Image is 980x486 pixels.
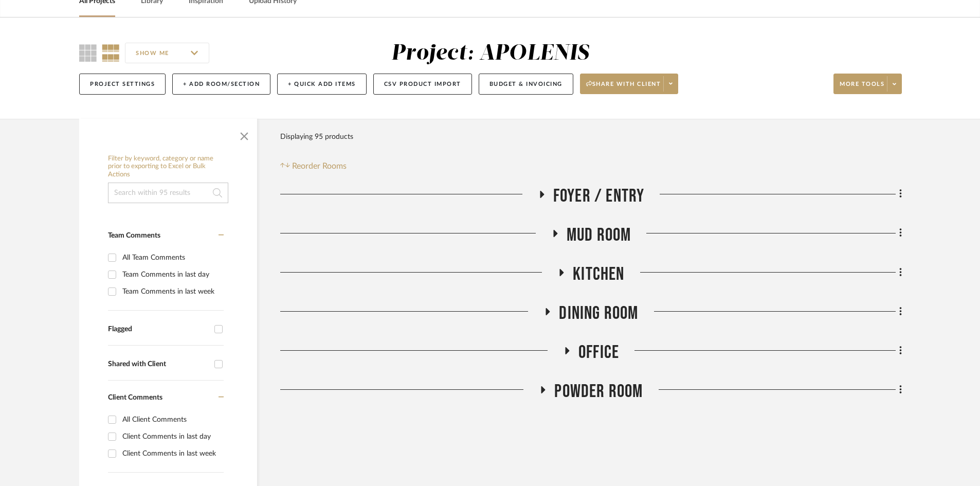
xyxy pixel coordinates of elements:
button: Share with client [580,74,679,94]
span: Mud Room [567,224,631,246]
div: Shared with Client [108,360,209,369]
div: Flagged [108,325,209,334]
span: Office [578,341,619,364]
button: Reorder Rooms [280,160,347,172]
span: Share with client [586,80,661,96]
span: Foyer / Entry [553,185,645,207]
div: Displaying 95 products [280,127,353,147]
button: + Add Room/Section [172,74,270,95]
div: Team Comments in last day [122,266,221,283]
button: CSV Product Import [373,74,472,95]
button: More tools [833,74,902,94]
span: Kitchen [573,263,624,285]
span: Client Comments [108,394,162,401]
div: Team Comments in last week [122,283,221,300]
span: Team Comments [108,232,160,239]
div: Project: APOLENIS [391,43,589,64]
span: Reorder Rooms [292,160,347,172]
div: Client Comments in last day [122,428,221,445]
span: Powder Room [554,381,643,403]
div: All Team Comments [122,249,221,266]
span: Dining Room [559,302,638,325]
div: Client Comments in last week [122,445,221,462]
button: + Quick Add Items [277,74,367,95]
span: More tools [840,80,884,96]
button: Close [234,124,255,145]
h6: Filter by keyword, category or name prior to exporting to Excel or Bulk Actions [108,155,228,179]
button: Project Settings [79,74,166,95]
button: Budget & Invoicing [479,74,573,95]
div: All Client Comments [122,411,221,428]
input: Search within 95 results [108,183,228,203]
